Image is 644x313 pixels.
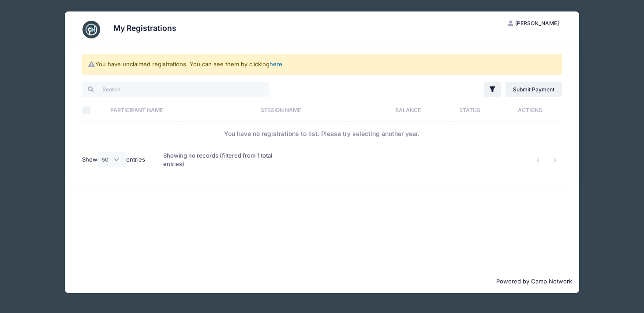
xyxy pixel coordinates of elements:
[106,98,256,122] th: Participant Name: activate to sort column ascending
[82,152,146,167] label: Show entries
[72,277,572,286] p: Powered by Camp Network
[82,21,100,38] img: CampNetwork
[515,20,559,26] span: [PERSON_NAME]
[498,98,562,122] th: Actions: activate to sort column ascending
[82,54,562,75] div: You have unclaimed registrations. You can see them by clicking .
[163,146,277,174] div: Showing no records (filtered from 1 total entries)
[500,16,566,31] button: [PERSON_NAME]
[442,98,498,122] th: Status: activate to sort column ascending
[505,82,562,97] a: Submit Payment
[270,60,282,68] a: here
[82,98,106,122] th: Select All
[82,82,270,97] input: Search
[97,152,127,167] select: Showentries
[113,23,176,33] h3: My Registrations
[82,122,562,145] td: You have no registrations to list. Please try selecting another year.
[374,98,442,122] th: Balance: activate to sort column ascending
[256,98,374,122] th: Session Name: activate to sort column ascending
